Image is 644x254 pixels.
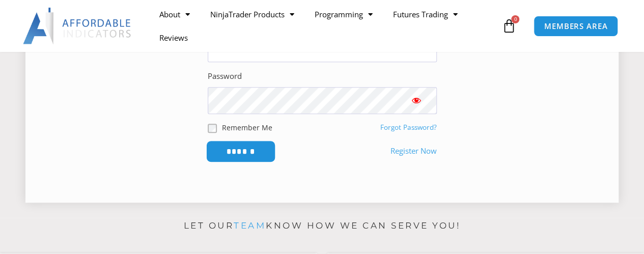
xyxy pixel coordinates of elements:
img: LogoAI | Affordable Indicators – NinjaTrader [23,8,132,44]
nav: Menu [149,3,499,49]
a: NinjaTrader Products [200,3,304,26]
button: Show password [396,87,437,114]
label: Remember Me [222,122,272,133]
a: Programming [304,3,383,26]
a: Reviews [149,26,198,49]
label: Password [208,69,242,83]
a: About [149,3,200,26]
a: team [234,220,266,231]
a: Register Now [390,144,437,158]
a: Futures Trading [383,3,468,26]
a: MEMBERS AREA [534,16,619,37]
a: Forgot Password? [380,123,437,132]
span: 0 [511,15,519,23]
span: MEMBERS AREA [544,22,608,30]
a: 0 [486,11,531,41]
